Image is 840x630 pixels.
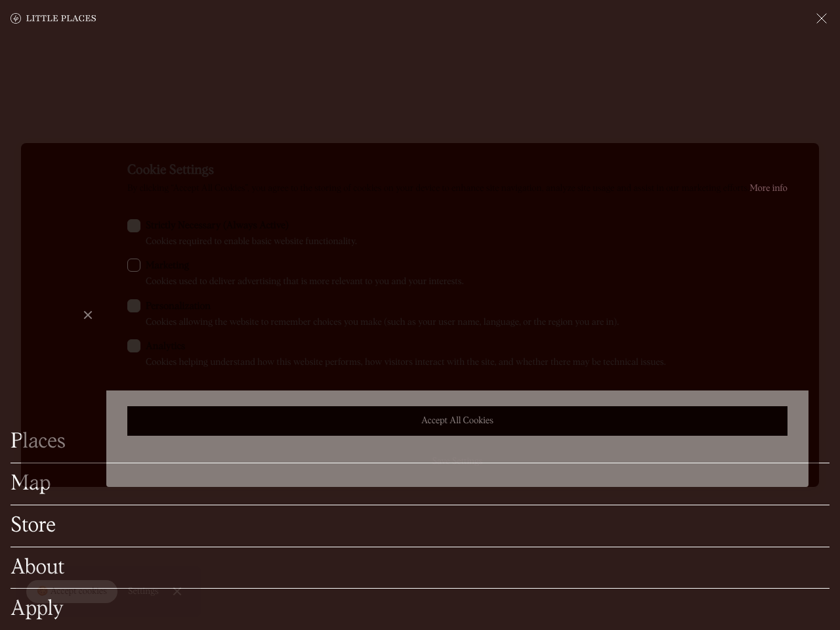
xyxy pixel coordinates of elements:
[127,457,787,466] div: Save Settings
[146,356,787,369] div: Cookies helping understand how this website performs, how visitors interact with the site, and wh...
[127,182,787,196] div: By clicking “Accept All Cookies”, you agree to the storing of cookies on your device to enhance s...
[127,161,787,180] div: Cookie Settings
[141,416,774,425] div: Accept All Cookies
[127,406,787,436] a: Accept All Cookies
[146,236,787,249] div: Cookies required to enable basic website functionality.
[127,446,787,476] a: Save Settings
[146,276,787,289] div: Cookies used to deliver advertising that is more relevant to you and your interests.
[127,196,787,469] form: ck-form
[146,340,185,354] span: Analytics
[87,315,88,316] div: Close Cookie Preference Manager
[75,302,101,328] a: Close Cookie Preference Manager
[146,259,189,273] span: Marketing
[146,219,787,233] div: Strictly Necessary (Always Active)
[146,316,787,329] div: Cookies allowing the website to remember choices you make (such as your user name, language, or t...
[749,184,787,193] a: More info
[146,300,211,314] span: Personalization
